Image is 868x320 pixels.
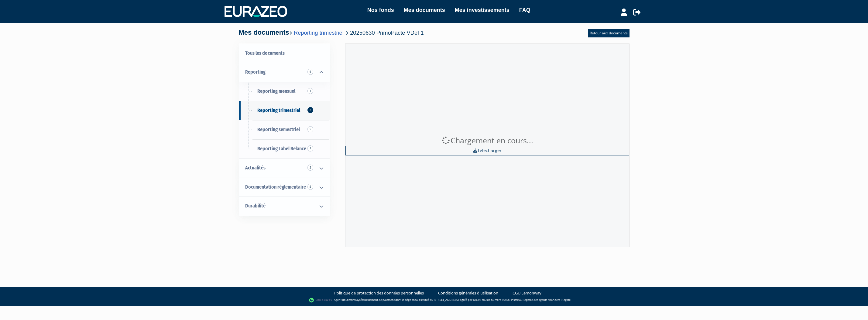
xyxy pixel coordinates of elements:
a: Documentation règlementaire 5 [239,178,330,197]
a: Conditions générales d'utilisation [438,290,498,296]
h4: Mes documents [239,29,424,36]
div: Chargement en cours... [345,135,629,146]
span: Reporting Label Relance [257,146,306,151]
a: Reporting Label Relance1 [239,139,330,158]
span: Reporting mensuel [257,88,295,94]
a: Actualités 2 [239,158,330,178]
a: Reporting trimestriel2 [239,101,330,120]
span: 1 [307,145,313,151]
a: Mes investissements [455,6,509,14]
img: logo-lemonway.png [309,297,332,303]
span: Reporting trimestriel [257,107,300,113]
a: Tous les documents [239,44,330,63]
span: 1 [307,88,313,94]
img: 1732889491-logotype_eurazeo_blanc_rvb.png [225,6,287,17]
span: 5 [307,184,313,190]
span: 20250630 PrimoPacte VDef 1 [350,30,424,36]
a: Reporting 9 [239,63,330,82]
div: - Agent de (établissement de paiement dont le siège social est situé au [STREET_ADDRESS], agréé p... [6,297,862,303]
a: CGU Lemonway [513,290,541,296]
a: Registre des agents financiers (Regafi) [523,298,571,302]
span: Actualités [245,165,266,171]
span: 2 [307,107,313,113]
span: Reporting [245,69,266,75]
span: Documentation règlementaire [245,184,306,190]
span: 2 [307,165,313,171]
a: FAQ [519,6,530,14]
span: Durabilité [245,203,266,209]
a: Lemonway [345,298,359,302]
a: Politique de protection des données personnelles [334,290,424,296]
span: 9 [307,69,313,75]
span: Reporting semestriel [257,127,300,132]
span: 5 [307,126,313,132]
a: Durabilité [239,197,330,216]
a: Nos fonds [367,6,394,14]
a: Télécharger [345,146,629,155]
a: Reporting semestriel5 [239,120,330,139]
a: Retour aux documents [588,29,630,37]
a: Reporting mensuel1 [239,82,330,101]
a: Mes documents [404,6,445,14]
a: Reporting trimestriel [294,30,344,36]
